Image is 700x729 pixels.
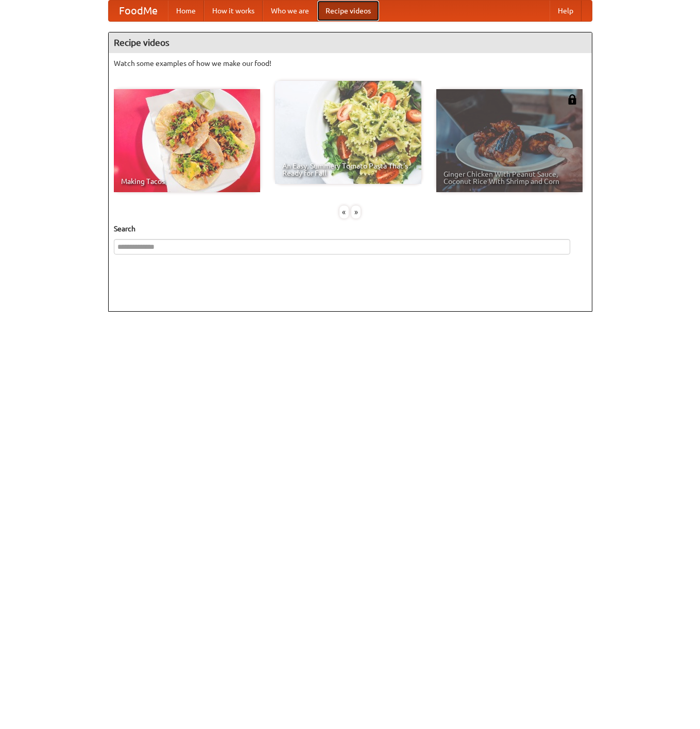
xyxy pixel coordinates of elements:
a: Making Tacos [114,89,260,192]
a: Recipe videos [317,1,379,21]
span: Making Tacos [121,178,253,185]
span: An Easy, Summery Tomato Pasta That's Ready for Fall [282,162,414,177]
a: How it works [204,1,263,21]
div: « [339,206,349,218]
a: Help [550,1,582,21]
h4: Recipe videos [109,32,592,53]
a: An Easy, Summery Tomato Pasta That's Ready for Fall [275,81,421,184]
img: 483408.png [567,94,577,105]
a: Home [168,1,204,21]
a: Who we are [263,1,317,21]
h5: Search [114,224,587,234]
a: FoodMe [109,1,168,21]
div: » [351,206,361,218]
p: Watch some examples of how we make our food! [114,58,587,69]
